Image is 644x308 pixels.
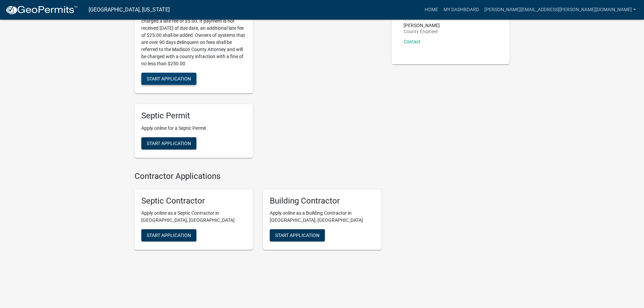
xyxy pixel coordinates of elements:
button: Start Application [141,137,196,149]
a: [PERSON_NAME][EMAIL_ADDRESS][PERSON_NAME][DOMAIN_NAME] [482,3,639,16]
span: Start Application [275,233,319,238]
button: Start Application [141,73,196,85]
a: [GEOGRAPHIC_DATA], [US_STATE] [89,4,170,16]
span: Start Application [147,76,191,81]
h5: Septic Contractor [141,196,246,206]
p: Apply online for a Septic Permit [141,125,246,132]
a: Home [422,3,441,16]
p: Apply online as a Septic Contractor in [GEOGRAPHIC_DATA], [GEOGRAPHIC_DATA] [141,210,246,224]
a: Contact [404,39,421,44]
button: Start Application [270,229,325,241]
h5: Building Contractor [270,196,375,206]
p: Apply online as a Building Contractor in [GEOGRAPHIC_DATA], [GEOGRAPHIC_DATA] [270,210,375,224]
span: Start Application [147,233,191,238]
a: My Dashboard [441,3,482,16]
p: County Engineer [404,29,440,34]
h5: Septic Permit [141,111,246,121]
span: Start Application [147,140,191,146]
p: [PERSON_NAME] [404,23,440,28]
h4: Contractor Applications [135,171,381,181]
button: Start Application [141,229,196,241]
wm-workflow-list-section: Contractor Applications [135,171,381,256]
